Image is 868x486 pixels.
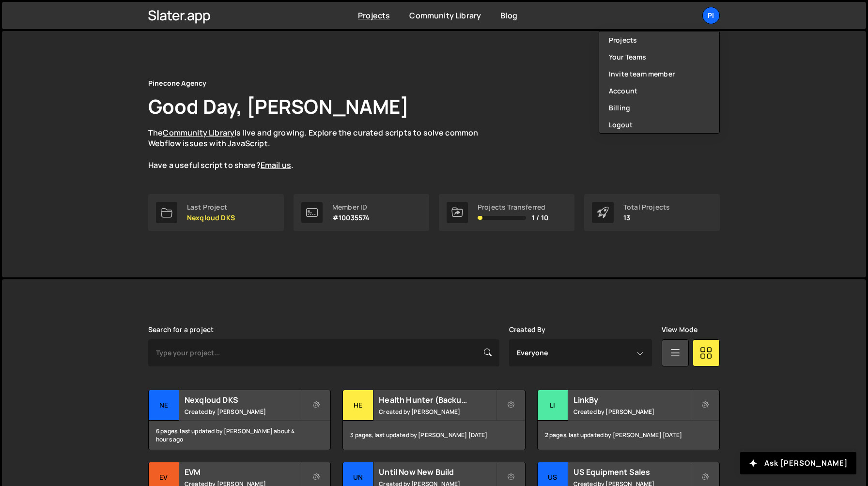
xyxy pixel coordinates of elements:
h2: Nexqloud DKS [185,395,301,405]
a: He Health Hunter (Backup) Created by [PERSON_NAME] 3 pages, last updated by [PERSON_NAME] [DATE] [342,390,525,450]
small: Created by [PERSON_NAME] [379,408,496,416]
div: Ne [149,390,179,421]
a: Blog [500,10,517,21]
div: 6 pages, last updated by [PERSON_NAME] about 4 hours ago [149,421,330,450]
p: #10035574 [332,214,370,222]
div: Total Projects [623,203,670,211]
h1: Good Day, [PERSON_NAME] [148,93,409,120]
div: 2 pages, last updated by [PERSON_NAME] [DATE] [538,421,719,450]
div: 3 pages, last updated by [PERSON_NAME] [DATE] [343,421,525,450]
div: Member ID [332,203,370,211]
a: Li LinkBy Created by [PERSON_NAME] 2 pages, last updated by [PERSON_NAME] [DATE] [537,390,720,450]
button: Logout [599,116,719,133]
div: Projects Transferred [478,203,548,211]
a: Invite team member [599,65,719,82]
div: He [343,390,373,421]
a: Email us [261,160,291,170]
a: Projects [599,31,719,48]
h2: US Equipment Sales [573,467,690,477]
a: Pi [702,7,720,24]
a: Last Project Nexqloud DKS [148,194,284,231]
h2: Until Now New Build [379,467,496,477]
label: View Mode [662,326,697,334]
div: Last Project [187,203,235,211]
p: Nexqloud DKS [187,214,235,222]
a: Ne Nexqloud DKS Created by [PERSON_NAME] 6 pages, last updated by [PERSON_NAME] about 4 hours ago [148,390,331,450]
a: Community Library [409,10,481,21]
small: Created by [PERSON_NAME] [573,408,690,416]
h2: LinkBy [573,395,690,405]
span: 1 / 10 [532,214,548,222]
div: Li [538,390,568,421]
a: Account [599,82,719,99]
label: Created By [509,326,546,334]
h2: Health Hunter (Backup) [379,395,496,405]
a: Community Library [163,127,234,138]
a: Your Teams [599,48,719,65]
a: Projects [358,10,390,21]
a: Billing [599,99,719,116]
p: 13 [623,214,670,222]
p: The is live and growing. Explore the curated scripts to solve common Webflow issues with JavaScri... [148,127,497,171]
div: Pinecone Agency [148,77,206,89]
label: Search for a project [148,326,214,334]
small: Created by [PERSON_NAME] [185,408,301,416]
h2: EVM [185,467,301,477]
button: Ask [PERSON_NAME] [740,452,856,474]
input: Type your project... [148,339,499,366]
